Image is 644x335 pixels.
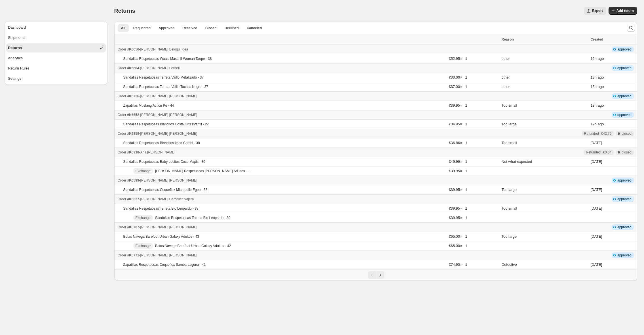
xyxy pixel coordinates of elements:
time: Wednesday, August 20, 2025 at 2:31:52 PM [590,262,602,267]
span: €39.95 × 1 [449,206,467,210]
span: Returns [114,8,135,14]
span: Closed [205,26,217,30]
span: €49.99 × 1 [449,159,467,164]
span: Exchange [136,216,151,220]
span: #K6707 [127,225,139,229]
div: - [118,196,498,202]
span: €34.95 × 1 [449,122,467,126]
button: Next [376,271,384,279]
td: Too small [500,138,589,148]
span: #K6359 [127,132,139,136]
td: Too small [500,204,589,213]
time: Thursday, August 21, 2025 at 11:51:02 AM [590,187,602,192]
time: Wednesday, August 13, 2025 at 7:18:48 PM [590,159,602,164]
td: Not what expected [500,157,589,167]
span: Export [592,9,603,13]
span: All [121,26,125,30]
div: - [118,252,498,258]
span: [PERSON_NAME] [PERSON_NAME] [140,132,197,136]
span: Created [590,37,603,41]
span: Order [118,197,126,201]
span: €74.90 × 1 [449,262,467,267]
time: Thursday, August 21, 2025 at 6:05:19 PM [590,122,597,126]
span: Reason [501,37,514,41]
span: Requested [133,26,151,30]
p: Zapatillas Respetuosas Coqueflex Samba Laguna - 41 [123,262,206,267]
button: Return Rules [6,64,106,73]
time: Thursday, August 21, 2025 at 6:49:06 PM [590,103,597,108]
span: approved [617,94,632,98]
p: [PERSON_NAME] Respetuosas [PERSON_NAME] Adultos - 40 [155,169,251,173]
p: Sandalias Respetuosas Blanditos Itaca Combi - 38 [123,141,200,145]
span: #K6650 [127,47,139,51]
span: approved [617,47,632,52]
span: €52.95 × 1 [449,56,467,61]
span: Received [182,26,197,30]
td: Defective [500,260,589,269]
span: #K6652 [127,113,139,117]
time: Sunday, August 10, 2025 at 3:36:09 PM [590,141,602,145]
time: Thursday, August 21, 2025 at 11:36:29 PM [590,85,597,89]
span: Exchange [136,244,151,248]
span: Exchange [136,169,151,173]
div: Return Rules [8,66,29,71]
span: Approved [159,26,174,30]
div: - [118,131,498,136]
span: [PERSON_NAME] Fornell [140,66,180,70]
span: [PERSON_NAME] [PERSON_NAME] [140,94,197,98]
span: Order [118,132,126,136]
td: Too small [500,101,589,110]
div: - [118,224,498,230]
time: Thursday, August 21, 2025 at 11:36:29 PM [590,75,597,79]
span: Order [118,66,126,70]
span: [PERSON_NAME] Beloqui Igea [140,47,188,51]
span: €33.00 × 1 [449,75,498,80]
span: #K6599 [127,178,139,182]
span: approved [617,113,632,117]
p: Botas Navega Barefoot Urban Galaxy Adultos - 42 [155,244,231,248]
button: Add return [609,7,637,15]
span: €42.76 [601,131,612,136]
button: Returns [6,43,106,52]
span: Add return [616,9,634,13]
td: ago [589,101,637,110]
span: [PERSON_NAME] [PERSON_NAME] [140,178,197,182]
td: other [500,54,589,64]
p: Botas Navega Barefoot Urban Galaxy Adultos - 43 [123,234,199,239]
p: Zapatillas Mustang Action Pu - 44 [123,103,174,108]
p: Sandalias Respetuosas Coqueflex Micropelle Egeo - 33 [123,187,208,192]
td: ago [589,54,637,64]
div: - [118,178,498,183]
button: Shipments [6,33,106,42]
span: approved [617,225,632,229]
button: Search and filter results [627,24,635,32]
span: Order [118,47,126,51]
span: [PERSON_NAME] [PERSON_NAME] [140,113,197,117]
div: Refunded [584,131,612,136]
div: Analytics [8,55,23,61]
td: ago [589,120,637,129]
p: Sandalias Respetuosas Terreta Vaillo Tachas Negro - 37 [123,85,208,89]
span: €65.00 × 1 [449,234,467,239]
span: Order [118,178,126,182]
span: €39.95 × 1 [449,103,467,108]
span: Order [118,253,126,257]
span: €39.95 × 1 [449,187,467,192]
td: Too large [500,232,589,241]
span: Order [118,113,126,117]
p: Sandalias Respetuosas Baby Lobitos Coco Mapis - 39 [123,159,206,164]
span: [PERSON_NAME] [PERSON_NAME] [140,225,197,229]
span: €39.95 × 1 [449,216,467,220]
span: #K6684 [127,66,139,70]
span: closed [622,150,632,155]
span: €39.95 × 1 [449,169,467,173]
time: Friday, August 22, 2025 at 1:07:05 AM [590,56,597,61]
button: Dashboard [6,23,106,32]
span: Order [118,94,126,98]
div: Refunded [586,150,611,155]
td: Too large [500,185,589,195]
div: - [118,112,498,118]
div: Dashboard [8,25,26,30]
td: ago [589,73,637,82]
span: €36.86 × 1 [449,141,467,145]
